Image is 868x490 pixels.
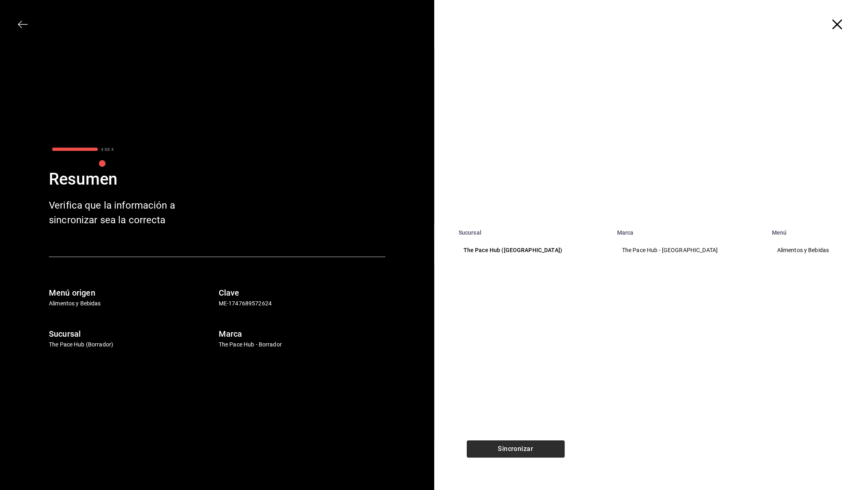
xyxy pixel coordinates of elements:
[49,198,179,227] div: Verifica que la información a sincronizar sea la correcta
[49,286,215,299] h6: Menú origen
[464,246,602,255] p: The Pace Hub ([GEOGRAPHIC_DATA])
[219,340,385,349] p: The Pace Hub - Borrador
[219,286,385,299] h6: Clave
[49,327,215,340] h6: Sucursal
[49,167,385,192] div: Resumen
[767,224,868,236] th: Menú
[49,299,215,308] p: Alimentos y Bebidas
[454,224,612,236] th: Sucursal
[622,246,757,255] p: The Pace Hub - [GEOGRAPHIC_DATA]
[612,224,767,236] th: Marca
[101,146,114,152] div: 4 DE 4
[219,299,385,308] p: ME-1747689572624
[49,340,215,349] p: The Pace Hub (Borrador)
[467,440,565,457] button: Sincronizar
[777,246,855,255] p: Alimentos y Bebidas
[219,327,385,340] h6: Marca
